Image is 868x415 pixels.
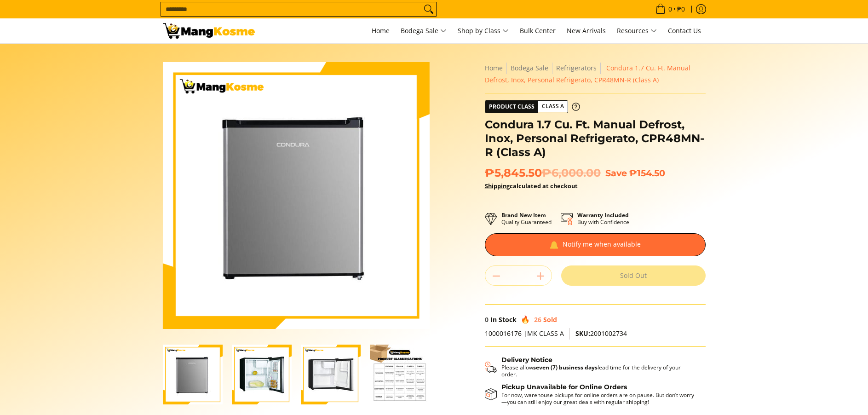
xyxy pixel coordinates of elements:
[453,18,513,43] a: Shop by Class
[501,356,552,364] strong: Delivery Notice
[520,26,556,35] span: Bulk Center
[577,211,629,219] strong: Warranty Included
[458,25,509,37] span: Shop by Class
[511,63,548,72] a: Bodega Sale
[567,26,606,35] span: New Arrivals
[617,25,657,37] span: Resources
[485,356,696,378] button: Shipping & Delivery
[485,63,690,84] span: Condura 1.7 Cu. Ft. Manual Defrost, Inox, Personal Refrigerato, CPR48MN-R (Class A)
[163,23,255,39] img: Condura 1.7 Cu. Ft. Manual Defrost, Inox, Personal Refrigerato, CPR48M | Mang Kosme
[668,26,701,35] span: Contact Us
[485,101,538,113] span: Product Class
[676,6,686,12] span: ₱0
[533,363,598,371] strong: seven (7) business days
[653,4,688,14] span: •
[575,329,590,338] span: SKU:
[501,383,627,391] strong: Pickup Unavailable for Online Orders
[543,315,557,324] span: Sold
[301,345,361,404] img: Condura 1.7 Cu. Ft. Manual Defrost, Inox, Personal Refrigerato, CPR48MN-R (Class A)-3
[562,18,610,43] a: New Arrivals
[485,329,564,338] span: 1000016176 |MK CLASS A
[542,166,601,180] del: ₱6,000.00
[485,62,706,86] nav: Breadcrumbs
[485,182,578,190] strong: calculated at checkout
[538,101,568,112] span: Class A
[370,345,430,404] img: Condura 1.7 Cu. Ft. Manual Defrost, Inox, Personal Refrigerato, CPR48MN-R (Class A)-4
[612,18,661,43] a: Resources
[629,167,665,179] span: ₱154.50
[605,167,627,179] span: Save
[485,118,706,159] h1: Condura 1.7 Cu. Ft. Manual Defrost, Inox, Personal Refrigerato, CPR48MN-R (Class A)
[501,212,552,225] p: Quality Guaranteed
[401,25,447,37] span: Bodega Sale
[485,100,580,113] a: Product Class Class A
[396,18,451,43] a: Bodega Sale
[534,315,541,324] span: 26
[163,62,430,329] img: Condura 1.7 Cu. Ft. Manual Defrost, Inox, Personal Refrigerato, CPR48MN-R (Class A)
[485,63,503,72] a: Home
[485,182,510,190] a: Shipping
[663,18,706,43] a: Contact Us
[485,315,489,324] span: 0
[232,345,292,404] img: Condura 1.7 Cu. Ft. Manual Defrost, Inox, Personal Refrigerato, CPR48MN-R (Class A)-2
[501,211,546,219] strong: Brand New Item
[421,2,436,16] button: Search
[501,392,696,405] p: For now, warehouse pickups for online orders are on pause. But don’t worry—you can still enjoy ou...
[485,166,601,180] span: ₱5,845.50
[575,329,627,338] span: 2001002734
[667,6,673,12] span: 0
[556,63,597,72] a: Refrigerators
[577,212,629,225] p: Buy with Confidence
[264,18,706,43] nav: Main Menu
[367,18,394,43] a: Home
[515,18,560,43] a: Bulk Center
[501,364,696,378] p: Please allow lead time for the delivery of your order.
[163,345,223,404] img: Condura 1.7 Cu. Ft. Manual Defrost, Inox, Personal Refrigerato, CPR48MN-R (Class A)-1
[490,315,517,324] span: In Stock
[372,26,390,35] span: Home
